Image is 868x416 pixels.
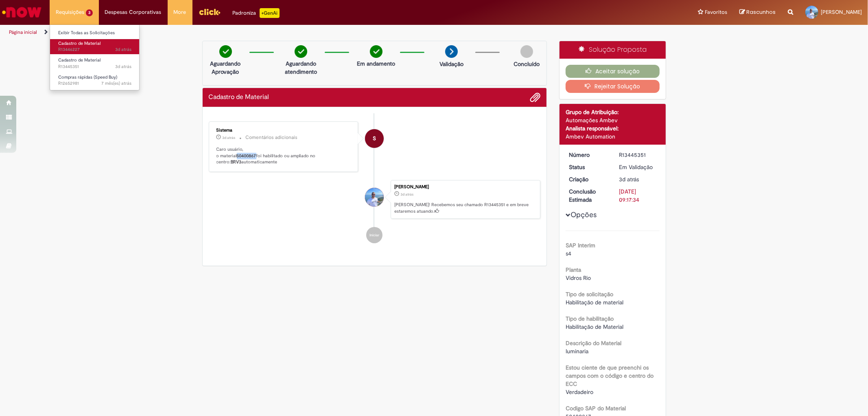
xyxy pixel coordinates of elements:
[619,187,657,204] div: [DATE] 09:17:34
[233,8,280,18] div: Padroniza
[216,146,352,165] p: Caro usuário, o material foi habilitado ou ampliado no centro: automaticamente
[281,59,321,76] p: Aguardando atendimento
[373,129,376,148] span: S
[445,45,458,58] img: arrow-next.png
[563,163,613,171] dt: Status
[520,45,533,58] img: img-circle-grey.png
[56,8,84,16] span: Requisições
[260,8,280,18] p: +GenAi
[115,46,131,53] span: 3d atrás
[357,59,395,68] p: Em andamento
[58,74,117,80] span: Compras rápidas (Speed Buy)
[58,64,131,70] span: R13445351
[365,129,384,148] div: System
[566,132,660,141] div: Ambev Automation
[50,29,140,37] a: Exibir Todas as Solicitações
[705,8,727,16] span: Favoritos
[563,175,613,183] dt: Criação
[566,266,581,273] b: Planta
[439,60,464,68] p: Validação
[219,45,232,58] img: check-circle-green.png
[566,315,614,322] b: Tipo de habilitação
[50,24,140,90] ul: Requisições
[566,242,595,249] b: SAP Interim
[746,8,776,16] span: Rascunhos
[101,80,131,86] span: 7 mês(es) atrás
[566,405,626,412] b: Codigo SAP do Material
[619,176,639,183] time: 25/08/2025 16:17:27
[619,163,657,171] div: Em Validação
[560,41,666,59] div: Solução Proposta
[209,180,541,219] li: Felipe Coelho Da Silva
[1,4,43,20] img: ServiceNow
[246,134,298,141] small: Comentários adicionais
[295,45,307,58] img: check-circle-green.png
[563,151,613,159] dt: Número
[563,187,613,204] dt: Conclusão Estimada
[50,56,140,71] a: Aberto R13445351 : Cadastro de Material
[58,46,131,53] span: R13446227
[566,339,621,347] b: Descrição do Material
[209,94,269,101] h2: Cadastro de Material Histórico de tíquete
[394,202,536,214] p: [PERSON_NAME]! Recebemos seu chamado R13445351 e em breve estaremos atuando.
[514,60,540,68] p: Concluído
[9,29,37,35] a: Página inicial
[223,135,236,140] span: 3d atrás
[58,40,101,46] span: Cadastro de Material
[174,8,186,16] span: More
[50,39,140,54] a: Aberto R13446227 : Cadastro de Material
[223,135,236,140] time: 25/08/2025 16:19:59
[237,153,256,159] b: 50400867
[530,92,540,103] button: Adicionar anexos
[216,128,352,133] div: Sistema
[394,185,536,189] div: [PERSON_NAME]
[566,299,623,306] span: Habilitação de material
[400,192,413,197] time: 25/08/2025 16:17:27
[566,274,591,282] span: Vidros Rio
[58,80,131,87] span: R12652981
[400,192,413,197] span: 3d atrás
[6,25,573,40] ul: Trilhas de página
[566,65,660,78] button: Aceitar solução
[566,108,660,116] div: Grupo de Atribuição:
[566,348,588,355] span: luminaria
[619,151,657,159] div: R13445351
[105,8,162,16] span: Despesas Corporativas
[231,159,242,165] b: BRV3
[206,59,245,76] p: Aguardando Aprovação
[821,9,862,15] span: [PERSON_NAME]
[209,113,541,252] ul: Histórico de tíquete
[739,9,776,16] a: Rascunhos
[566,388,593,396] span: Verdadeiro
[86,9,93,16] span: 3
[58,57,101,63] span: Cadastro de Material
[619,175,657,183] div: 25/08/2025 16:17:27
[50,73,140,88] a: Aberto R12652981 : Compras rápidas (Speed Buy)
[619,176,639,183] span: 3d atrás
[365,188,384,207] div: Felipe Coelho Da Silva
[566,116,660,124] div: Automações Ambev
[115,64,131,70] time: 25/08/2025 16:17:31
[566,124,660,132] div: Analista responsável:
[101,80,131,86] time: 11/02/2025 16:27:51
[370,45,383,58] img: check-circle-green.png
[566,323,623,330] span: Habilitação de Material
[566,80,660,93] button: Rejeitar Solução
[566,364,654,387] b: Estou ciente de que preenchi os campos com o código e centro do ECC
[566,250,571,257] span: s4
[115,46,131,53] time: 25/08/2025 21:10:03
[199,6,221,18] img: click_logo_yellow_360x200.png
[115,64,131,70] span: 3d atrás
[566,291,613,298] b: Tipo de solicitação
